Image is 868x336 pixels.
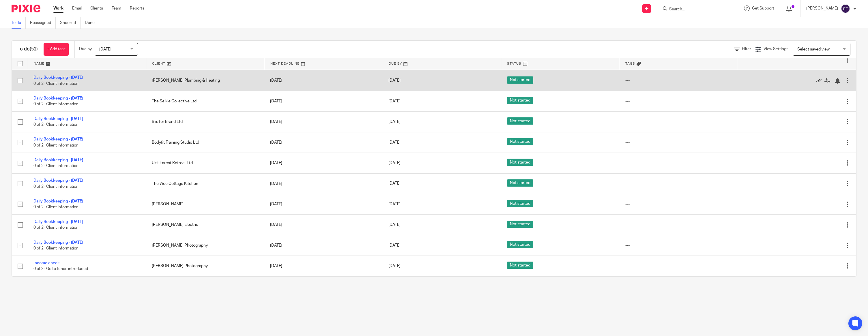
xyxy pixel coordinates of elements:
[669,7,721,12] input: Search
[33,205,78,209] span: 0 of 2 · Client information
[146,70,264,91] td: [PERSON_NAME] Plumbing & Heating
[30,17,56,29] a: Reassigned
[264,70,383,91] td: [DATE]
[388,182,401,186] span: [DATE]
[625,201,732,207] div: ---
[841,4,850,13] img: svg%3E
[33,185,78,189] span: 0 of 2 · Client information
[18,46,38,52] h1: To do
[625,243,732,248] div: ---
[12,17,26,29] a: To do
[507,97,533,104] span: Not started
[33,199,83,203] a: Daily Bookkeeping - [DATE]
[507,179,533,187] span: Not started
[146,173,264,194] td: The Wee Cottage Kitchen
[764,47,788,51] span: View Settings
[130,5,144,11] a: Reports
[264,235,383,256] td: [DATE]
[146,91,264,111] td: The Selkie Collective Ltd
[625,160,732,166] div: ---
[33,82,78,86] span: 0 of 2 · Client information
[806,5,838,11] p: [PERSON_NAME]
[33,123,78,127] span: 0 of 2 · Client information
[752,6,774,10] span: Get Support
[146,235,264,256] td: [PERSON_NAME] Photography
[625,263,732,269] div: ---
[625,222,732,228] div: ---
[507,117,533,125] span: Not started
[60,17,81,29] a: Snoozed
[388,79,401,83] span: [DATE]
[33,76,83,80] a: Daily Bookkeeping - [DATE]
[625,119,732,125] div: ---
[388,264,401,268] span: [DATE]
[12,5,40,12] img: Pixie
[99,47,111,51] span: [DATE]
[112,5,121,11] a: Team
[264,153,383,173] td: [DATE]
[146,132,264,153] td: Bodyfit Training Studio Ltd
[625,140,732,145] div: ---
[85,17,99,29] a: Done
[625,62,635,65] span: Tags
[53,5,63,11] a: Work
[388,223,401,227] span: [DATE]
[507,159,533,166] span: Not started
[388,120,401,124] span: [DATE]
[388,99,401,103] span: [DATE]
[33,158,83,162] a: Daily Bookkeeping - [DATE]
[388,202,401,206] span: [DATE]
[625,78,732,83] div: ---
[507,76,533,84] span: Not started
[264,91,383,111] td: [DATE]
[44,43,69,56] a: + Add task
[33,241,83,245] a: Daily Bookkeeping - [DATE]
[33,137,83,141] a: Daily Bookkeeping - [DATE]
[797,47,830,51] span: Select saved view
[625,98,732,104] div: ---
[90,5,103,11] a: Clients
[816,78,824,83] a: Mark as done
[146,112,264,132] td: B is for Brand Ltd
[33,143,78,147] span: 0 of 2 · Client information
[33,246,78,250] span: 0 of 2 · Client information
[72,5,82,11] a: Email
[30,47,38,51] span: (52)
[264,173,383,194] td: [DATE]
[79,46,92,52] p: Due by
[33,102,78,106] span: 0 of 2 · Client information
[33,96,83,100] a: Daily Bookkeeping - [DATE]
[507,241,533,248] span: Not started
[146,256,264,276] td: [PERSON_NAME] Photography
[742,47,751,51] span: Filter
[146,215,264,235] td: [PERSON_NAME] Electric
[507,262,533,269] span: Not started
[507,221,533,228] span: Not started
[33,220,83,224] a: Daily Bookkeeping - [DATE]
[33,267,88,271] span: 0 of 3 · Go to funds introduced
[264,215,383,235] td: [DATE]
[625,181,732,187] div: ---
[33,226,78,230] span: 0 of 2 · Client information
[33,164,78,168] span: 0 of 2 · Client information
[264,132,383,153] td: [DATE]
[388,140,401,144] span: [DATE]
[146,194,264,214] td: [PERSON_NAME]
[33,179,83,183] a: Daily Bookkeeping - [DATE]
[388,161,401,165] span: [DATE]
[507,200,533,207] span: Not started
[507,138,533,145] span: Not started
[33,261,60,265] a: Income check
[264,112,383,132] td: [DATE]
[146,153,264,173] td: Uist Forest Retreat Ltd
[264,194,383,214] td: [DATE]
[33,117,83,121] a: Daily Bookkeeping - [DATE]
[388,243,401,247] span: [DATE]
[264,256,383,276] td: [DATE]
